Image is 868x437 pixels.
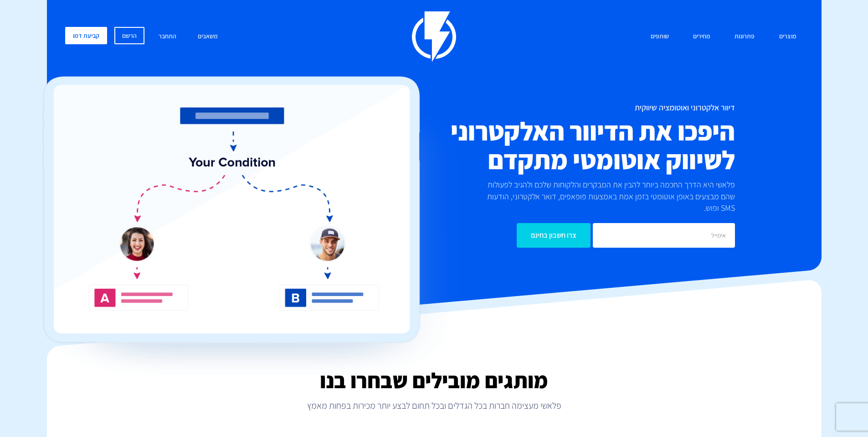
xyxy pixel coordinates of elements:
[644,27,676,47] a: שותפים
[593,223,735,248] input: אימייל
[65,27,107,44] a: קביעת דמו
[472,179,735,214] p: פלאשי היא הדרך החכמה ביותר להבין את המבקרים והלקוחות שלכם ולהגיב לפעולות שהם מבצעים באופן אוטומטי...
[517,223,591,248] input: צרו חשבון בחינם
[152,27,183,47] a: התחבר
[686,27,717,47] a: מחירים
[772,27,803,47] a: מוצרים
[47,399,822,412] p: פלאשי מעצימה חברות בכל הגדלים ובכל תחום לבצע יותר מכירות בפחות מאמץ
[114,27,144,44] a: הרשם
[47,369,822,392] h2: מותגים מובילים שבחרו בנו
[380,103,735,112] h1: דיוור אלקטרוני ואוטומציה שיווקית
[191,27,225,47] a: משאבים
[728,27,761,47] a: פתרונות
[380,117,735,174] h2: היפכו את הדיוור האלקטרוני לשיווק אוטומטי מתקדם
